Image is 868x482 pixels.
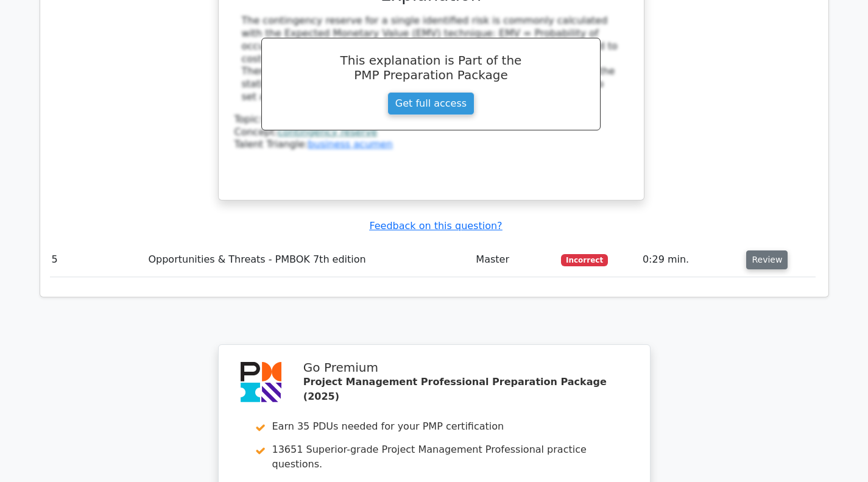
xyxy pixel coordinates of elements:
div: The contingency reserve for a single identified risk is commonly calculated with the Expected Mon... [242,15,621,104]
td: Opportunities & Threats - PMBOK 7th edition [143,243,471,277]
button: Review [746,250,788,269]
a: Get full access [387,92,475,115]
span: Incorrect [561,254,608,266]
a: business acumen [308,138,392,150]
a: contingency reserve [278,126,377,138]
div: Talent Triangle: [235,113,628,151]
a: Feedback on this question? [369,220,502,232]
td: 0:29 min. [638,243,742,277]
td: 5 [47,243,144,277]
div: Topic: [235,113,628,126]
td: Master [471,243,556,277]
div: Concept: [235,126,628,139]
